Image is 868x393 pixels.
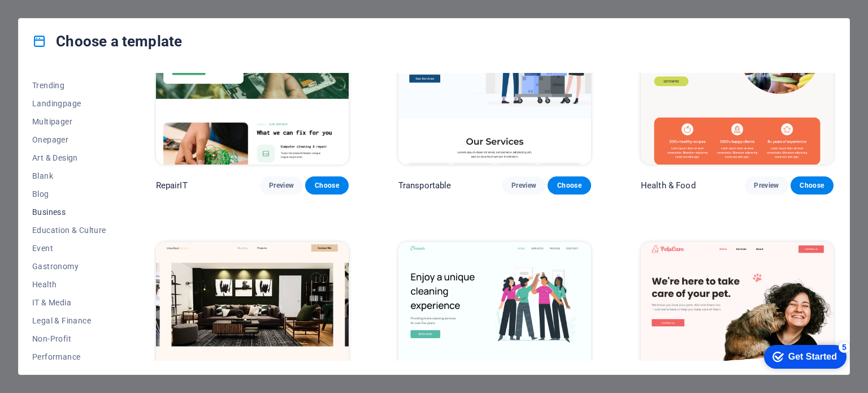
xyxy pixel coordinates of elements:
[32,208,106,217] span: Business
[32,167,106,185] button: Blank
[32,32,182,50] h4: Choose a template
[557,181,581,190] span: Choose
[32,171,106,180] span: Blank
[791,176,834,195] button: Choose
[502,176,545,195] button: Preview
[314,181,339,190] span: Choose
[511,181,536,190] span: Preview
[32,257,106,275] button: Gastronomy
[32,221,106,239] button: Education & Culture
[548,176,591,195] button: Choose
[260,176,303,195] button: Preview
[32,348,106,366] button: Performance
[641,180,696,191] p: Health & Food
[32,275,106,293] button: Health
[84,2,95,14] div: 5
[32,94,106,113] button: Landingpage
[32,76,106,94] button: Trending
[9,6,92,29] div: Get Started 5 items remaining, 0% complete
[32,203,106,221] button: Business
[269,181,294,190] span: Preview
[156,180,188,191] p: RepairIT
[32,135,106,144] span: Onepager
[32,226,106,235] span: Education & Culture
[32,298,106,307] span: IT & Media
[32,262,106,271] span: Gastronomy
[754,181,779,190] span: Preview
[398,180,452,191] p: Transportable
[32,185,106,203] button: Blog
[32,189,106,198] span: Blog
[32,81,106,90] span: Trending
[32,239,106,257] button: Event
[32,293,106,312] button: IT & Media
[32,312,106,330] button: Legal & Finance
[32,334,106,343] span: Non-Profit
[305,176,348,195] button: Choose
[32,117,106,126] span: Multipager
[32,113,106,131] button: Multipager
[32,149,106,167] button: Art & Design
[32,316,106,325] span: Legal & Finance
[745,176,788,195] button: Preview
[32,330,106,348] button: Non-Profit
[32,244,106,253] span: Event
[32,131,106,149] button: Onepager
[32,153,106,162] span: Art & Design
[32,99,106,108] span: Landingpage
[32,352,106,361] span: Performance
[800,181,824,190] span: Choose
[33,12,82,23] div: Get Started
[32,280,106,289] span: Health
